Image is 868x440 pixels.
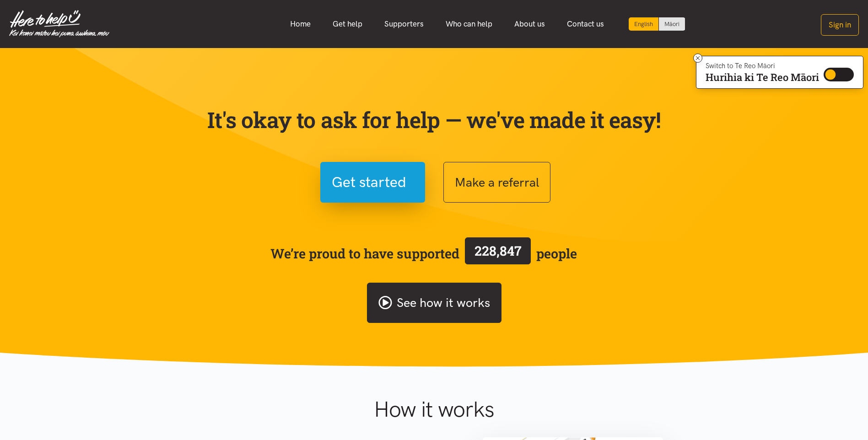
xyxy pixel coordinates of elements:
[659,17,685,31] a: Switch to Te Reo Māori
[706,73,819,81] p: Hurihia ki Te Reo Māori
[285,396,583,423] h1: How it works
[332,171,406,194] span: Get started
[503,14,556,34] a: About us
[474,242,522,259] span: 228,847
[205,107,663,133] p: It's okay to ask for help — we've made it easy!
[320,162,425,203] button: Get started
[322,14,373,34] a: Get help
[459,236,536,271] a: 228,847
[443,162,550,203] button: Make a referral
[629,17,685,31] div: Language toggle
[9,10,109,38] img: Home
[279,14,322,34] a: Home
[435,14,503,34] a: Who can help
[706,63,819,69] p: Switch to Te Reo Māori
[367,283,501,323] a: See how it works
[373,14,435,34] a: Supporters
[629,17,659,31] div: Current language
[821,14,859,36] button: Sign in
[270,236,577,271] span: We’re proud to have supported people
[556,14,615,34] a: Contact us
